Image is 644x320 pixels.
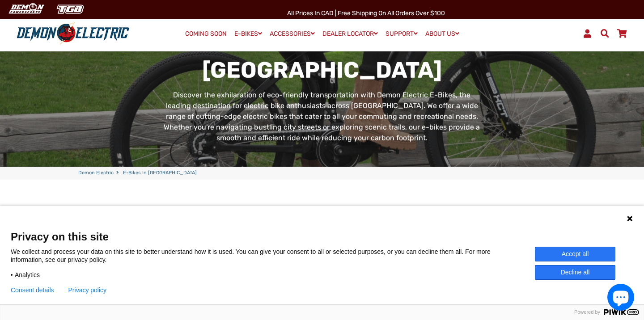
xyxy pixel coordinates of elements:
h1: E-Bikes in [GEOGRAPHIC_DATA] [162,30,483,84]
span: E-Bikes in [GEOGRAPHIC_DATA] [123,169,197,177]
p: We collect and process your data on this site to better understand how it is used. You can give y... [11,248,535,264]
a: Demon Electric [78,169,114,177]
inbox-online-store-chat: Shopify online store chat [605,284,637,313]
span: Privacy on this site [11,230,633,243]
span: All Prices in CAD | Free shipping on all orders over $100 [287,9,445,17]
button: Accept all [535,247,615,261]
img: Demon Electric logo [13,22,132,45]
a: SUPPORT [382,27,421,40]
img: TGB Canada [52,2,89,17]
a: Privacy policy [68,286,107,294]
a: ACCESSORIES [267,27,318,40]
a: E-BIKES [231,27,265,40]
a: COMING SOON [182,28,230,40]
button: Decline all [535,265,615,280]
img: Demon Electric [4,2,47,17]
span: Analytics [15,271,40,279]
span: Discover the exhilaration of eco-friendly transportation with Demon Electric E-Bikes, the leading... [164,91,480,142]
button: Consent details [11,286,54,294]
a: ABOUT US [422,27,462,40]
span: Powered by [571,309,604,315]
a: DEALER LOCATOR [319,27,381,40]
